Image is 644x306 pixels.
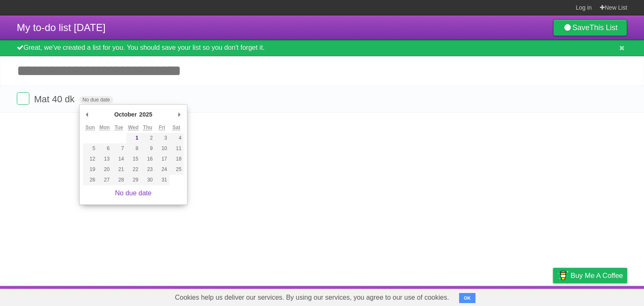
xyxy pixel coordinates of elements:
a: Suggest a feature [574,288,627,304]
abbr: Monday [99,124,110,131]
button: Previous Month [83,108,91,121]
span: My to-do list [DATE] [17,22,106,33]
a: Developers [469,288,503,304]
a: Privacy [542,288,564,304]
a: Buy me a coffee [553,268,627,283]
button: 22 [126,164,140,175]
button: 21 [112,164,126,175]
div: 2025 [138,108,153,121]
button: 10 [155,143,169,154]
button: 5 [83,143,97,154]
button: 31 [155,175,169,185]
abbr: Thursday [143,124,152,131]
a: No due date [115,189,151,197]
button: 27 [97,175,112,185]
img: Buy me a coffee [557,268,569,283]
button: 23 [140,164,155,175]
a: Terms [514,288,532,304]
b: This List [589,23,618,32]
span: Buy me a coffee [571,268,623,283]
abbr: Saturday [172,124,180,131]
button: 28 [112,175,126,185]
button: 17 [155,154,169,164]
span: Mat 40 dk [34,94,77,104]
button: 25 [169,164,184,175]
button: 2 [140,133,155,143]
button: 8 [126,143,140,154]
button: 13 [97,154,112,164]
a: SaveThis List [553,19,627,36]
span: Cookies help us deliver our services. By using our services, you agree to our use of cookies. [166,289,457,306]
button: OK [459,293,475,303]
button: Next Month [175,108,184,121]
button: 3 [155,133,169,143]
button: 14 [112,154,126,164]
button: 12 [83,154,97,164]
button: 4 [169,133,184,143]
a: About [441,288,459,304]
abbr: Wednesday [128,124,138,131]
button: 15 [126,154,140,164]
div: October [113,108,138,121]
button: 20 [97,164,112,175]
button: 26 [83,175,97,185]
button: 6 [97,143,112,154]
button: 16 [140,154,155,164]
button: 30 [140,175,155,185]
abbr: Sunday [86,124,95,131]
button: 11 [169,143,184,154]
abbr: Tuesday [114,124,123,131]
button: 19 [83,164,97,175]
button: 29 [126,175,140,185]
button: 1 [126,133,140,143]
abbr: Friday [159,124,165,131]
label: Done [17,92,29,105]
span: No due date [79,96,113,104]
button: 9 [140,143,155,154]
button: 7 [112,143,126,154]
button: 18 [169,154,184,164]
button: 24 [155,164,169,175]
